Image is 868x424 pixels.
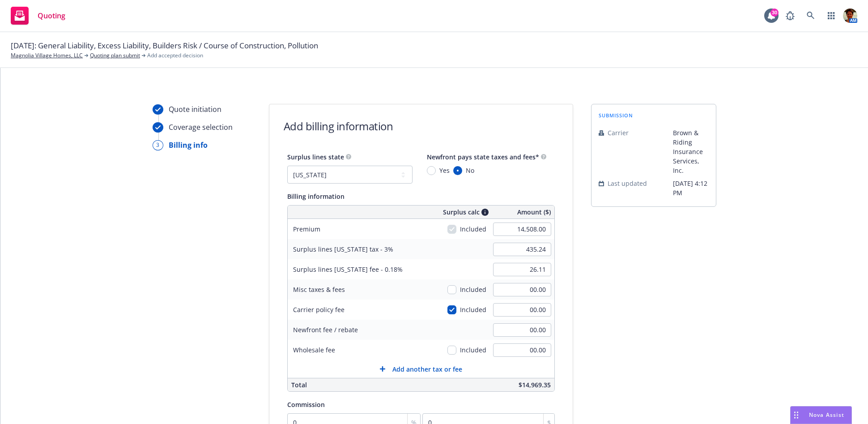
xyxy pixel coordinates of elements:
div: Billing info [169,140,208,150]
span: Misc taxes & fees [293,285,345,294]
h1: Add billing information [284,119,393,133]
span: [DATE]: General Liability, Excess Liability, Builders Risk / Course of Construction, Pollution [11,40,318,51]
img: photo [843,9,857,23]
span: Nova Assist [809,411,844,419]
span: Surplus lines [US_STATE] fee - 0.18% [293,265,403,274]
span: Brown & Riding Insurance Services, Inc. [673,128,709,175]
input: 0.00 [493,303,551,317]
span: Last updated [608,179,647,188]
input: 0.00 [493,283,551,296]
span: Carrier policy fee [293,305,345,314]
div: 3 [153,140,163,150]
a: Quoting plan submit [90,51,140,60]
span: submission [599,111,633,119]
div: Drag to move [791,407,802,424]
span: Yes [439,166,450,175]
a: Quoting [7,3,69,28]
button: Add another tax or fee [288,360,554,378]
span: Wholesale fee [293,346,335,354]
a: Report a Bug [781,7,799,25]
input: 0.00 [493,243,551,256]
a: Switch app [822,7,840,25]
span: Total [291,381,307,389]
div: Coverage selection [169,122,233,133]
div: Quote initiation [169,104,221,115]
input: 0.00 [493,263,551,276]
input: 0.00 [493,343,551,357]
span: Carrier [608,128,629,137]
span: Newfront fee / rebate [293,325,358,334]
button: Nova Assist [790,406,852,424]
span: Add another tax or fee [392,364,462,374]
span: Included [460,285,486,294]
input: 0.00 [493,323,551,337]
span: Included [460,305,486,314]
span: Included [460,224,486,234]
span: Amount ($) [517,207,551,217]
input: No [453,166,462,175]
span: Premium [293,225,320,233]
span: $14,969.35 [519,381,551,389]
div: 30 [770,9,779,17]
span: Surplus lines [US_STATE] tax - 3% [293,245,393,253]
span: Surplus lines state [287,153,344,161]
a: Magnolia Village Homes, LLC [11,51,83,60]
span: Add accepted decision [147,51,203,60]
span: Included [460,345,486,355]
span: Commission [287,400,325,409]
span: No [466,166,474,175]
a: Search [802,7,820,25]
input: Yes [427,166,436,175]
span: Newfront pays state taxes and fees* [427,153,539,161]
input: 0.00 [493,223,551,236]
span: Quoting [38,12,65,19]
span: Billing information [287,192,345,201]
span: [DATE] 4:12 PM [673,179,709,197]
span: Surplus calc [443,207,480,217]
